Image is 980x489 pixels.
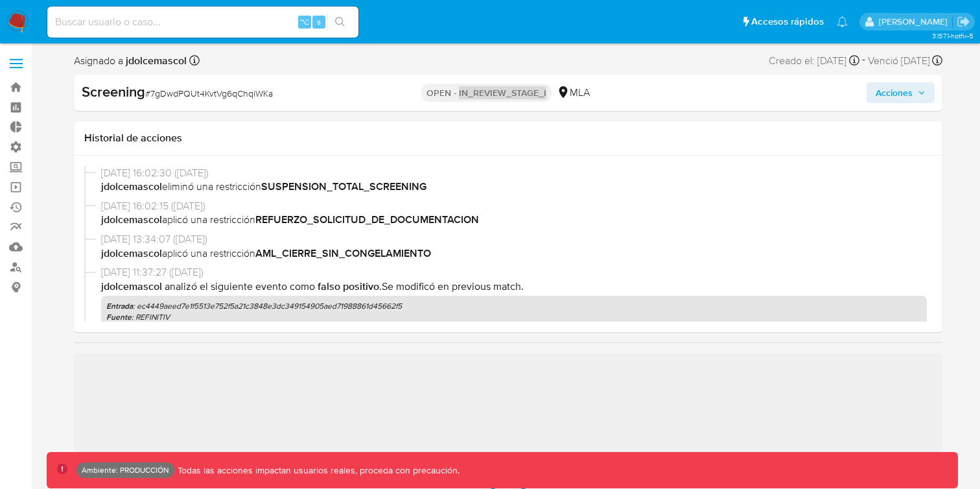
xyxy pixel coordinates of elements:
[421,84,552,102] p: OPEN - IN_REVIEW_STAGE_I
[876,82,913,103] span: Acciones
[101,212,162,227] b: jdolcemascol
[106,311,132,323] b: Fuente
[106,312,922,322] p: : REFINITIV
[101,180,927,194] span: eliminó una restricción
[74,54,187,68] span: Asignado a
[769,52,859,69] div: Creado el: [DATE]
[318,279,379,294] b: Falso positivo
[101,246,162,261] b: jdolcemascol
[82,468,169,473] p: Ambiente: PRODUCCIÓN
[101,199,927,213] span: [DATE] 16:02:15 ([DATE])
[101,232,927,246] span: [DATE] 13:34:07 ([DATE])
[327,13,353,31] button: search-icon
[101,279,162,294] b: jdolcemascol
[165,279,315,294] span: Analizó el siguiente evento como
[879,16,952,28] p: joaquin.dolcemascolo@mercadolibre.com
[84,132,932,145] h1: Historial de acciones
[862,52,865,69] span: -
[123,53,187,68] b: jdolcemascol
[317,16,321,28] span: s
[47,14,358,30] input: Buscar usuario o caso...
[82,81,145,102] b: Screening
[106,301,922,311] p: : ec4449aeed7e1f5513e752f5a21c3848e3dc349154905aed71988861d45662f5
[101,213,927,227] span: aplicó una restricción
[101,265,927,280] span: [DATE] 11:37:27 ([DATE])
[867,82,935,103] button: Acciones
[101,246,927,261] span: aplicó una restricción
[174,464,460,477] p: Todas las acciones impactan usuarios reales, proceda con precaución.
[145,87,273,100] span: # 7gDwdPQUt4KvtVg6qChqiWKa
[255,246,431,261] b: AML_CIERRE_SIN_CONGELAMIENTO
[101,166,927,180] span: [DATE] 16:02:30 ([DATE])
[557,86,590,100] div: MLA
[957,15,970,29] a: Salir
[837,16,848,27] a: Notificaciones
[255,212,479,227] b: REFUERZO_SOLICITUD_DE_DOCUMENTACION
[101,179,162,194] b: jdolcemascol
[106,300,133,312] b: Entrada
[261,179,426,194] b: SUSPENSION_TOTAL_SCREENING
[751,15,824,29] span: Accesos rápidos
[101,280,927,294] p: . Se modificó en previous match .
[299,16,309,28] span: ⌥
[868,54,930,68] span: Venció [DATE]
